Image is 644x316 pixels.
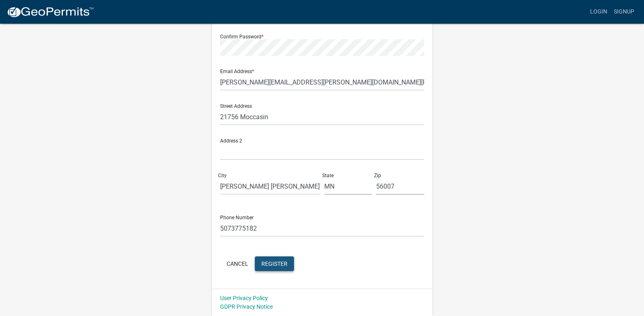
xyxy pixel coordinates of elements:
[220,295,268,301] a: User Privacy Policy
[220,303,273,310] a: GDPR Privacy Notice
[255,256,294,271] button: Register
[611,4,637,20] a: Signup
[587,4,611,20] a: Login
[220,256,255,271] button: Cancel
[261,260,287,267] span: Register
